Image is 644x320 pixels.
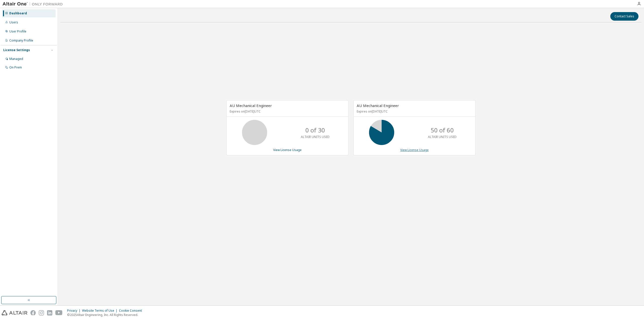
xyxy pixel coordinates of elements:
[9,20,18,24] div: Users
[67,309,82,313] div: Privacy
[230,103,272,108] span: AU Mechanical Engineer
[9,57,23,61] div: Managed
[3,2,65,7] img: Altair One
[67,313,145,317] p: © 2025 Altair Engineering, Inc. All Rights Reserved.
[301,135,330,139] p: ALTAIR UNITS USED
[273,148,302,152] a: View License Usage
[357,109,471,114] p: Expires on [DATE] UTC
[610,12,638,21] button: Contact Sales
[30,310,36,315] img: facebook.svg
[39,310,44,315] img: instagram.svg
[428,135,457,139] p: ALTAIR UNITS USED
[9,65,22,69] div: On Prem
[230,109,344,114] p: Expires on [DATE] UTC
[9,39,33,43] div: Company Profile
[3,48,30,52] div: License Settings
[55,310,63,315] img: youtube.svg
[119,309,145,313] div: Cookie Consent
[431,126,454,134] p: 50 of 60
[82,309,119,313] div: Website Terms of Use
[2,310,27,315] img: altair_logo.svg
[305,126,325,134] p: 0 of 30
[400,148,429,152] a: View License Usage
[9,11,27,15] div: Dashboard
[47,310,52,315] img: linkedin.svg
[357,103,399,108] span: AU Mechanical Engineer
[9,29,26,33] div: User Profile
